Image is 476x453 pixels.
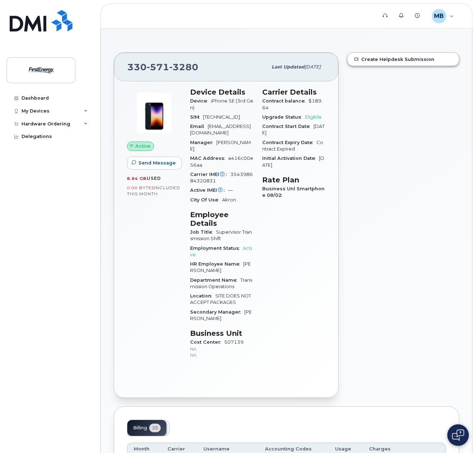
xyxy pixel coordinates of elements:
span: Job Title [190,229,216,235]
p: NA [190,352,254,358]
span: 8.94 GB [127,176,147,181]
span: Secondary Manager [190,309,244,315]
h3: Business Unit [190,329,254,338]
h3: Carrier Details [262,88,326,96]
button: Send Message [127,157,182,170]
span: 0.00 Bytes [127,185,154,190]
span: iPhone SE (3rd Gen) [190,98,253,110]
span: Eligible [305,114,322,120]
span: [TECHNICAL_ID] [203,114,240,120]
span: [DATE] [262,124,325,135]
h3: Rate Plan [262,176,326,184]
span: Department Name [190,277,240,283]
span: [PERSON_NAME] [190,140,251,152]
span: $189.64 [262,98,322,110]
span: Contract Start Date [262,124,314,129]
span: Location [190,293,215,299]
img: image20231002-3703462-1angbar.jpeg [133,91,176,134]
span: Akron [222,197,236,202]
span: SITE DOES NOT ACCEPT PACKAGES [190,293,251,305]
span: 330 [127,62,198,72]
span: 507139 [190,339,254,358]
span: Contract Expiry Date [262,140,316,145]
span: Employment Status [190,245,243,251]
span: Send Message [138,159,176,166]
span: Contract balance [262,98,308,104]
span: Device [190,98,211,104]
span: 3280 [169,62,198,72]
span: Last updated [272,64,305,70]
span: Transmission Operations [190,277,252,289]
h3: Employee Details [190,210,254,228]
span: used [147,176,161,181]
h3: Device Details [190,88,254,96]
a: Create Helpdesk Submission [348,53,459,66]
span: Cost Center [190,339,224,345]
span: [DATE] [262,156,324,167]
p: NA [190,346,254,352]
span: Email [190,124,208,129]
span: [DATE] [305,64,321,70]
span: Contract Expired [262,140,323,152]
span: Active IMEI [190,187,228,193]
span: Manager [190,140,216,145]
span: MAC Address [190,156,228,161]
span: 571 [147,62,169,72]
span: — [228,187,233,193]
span: [EMAIL_ADDRESS][DOMAIN_NAME] [190,124,251,135]
span: Active [135,143,151,149]
span: Business Unl Smartphone 08/02 [262,186,325,198]
span: Initial Activation Date [262,156,319,161]
span: a416c00e56aa [190,156,253,167]
span: Carrier IMEI [190,172,230,177]
span: City Of Use [190,197,222,202]
span: Supervisor Transmission Shift [190,229,252,241]
span: HR Employee Name [190,261,243,267]
span: Active [190,245,252,257]
img: Open chat [452,429,464,441]
span: Upgrade Status [262,114,305,120]
span: SIM [190,114,203,120]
